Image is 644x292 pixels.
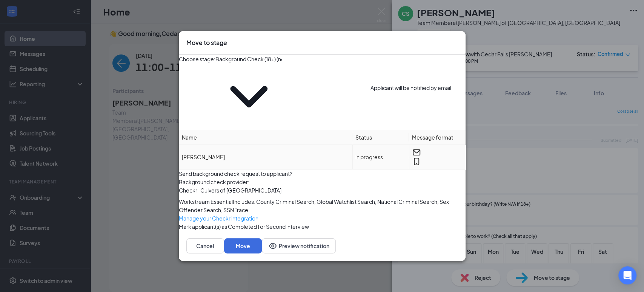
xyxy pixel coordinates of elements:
span: Mark applicant(s) as Completed for Second interview [179,222,309,231]
th: Status [352,130,409,145]
button: Move [224,238,262,253]
span: Workstream Essential [179,198,233,205]
div: Applicant will be notified by email [370,84,451,92]
svg: Email [412,148,421,157]
span: [PERSON_NAME] [182,154,225,160]
th: Name [179,130,352,145]
span: Choose stage : [179,55,215,130]
th: Message format [409,130,466,145]
h3: Move to stage [186,39,227,47]
button: Cancel [186,238,224,253]
div: Open Intercom Messenger [618,266,636,284]
span: Background check provider : [179,178,466,186]
span: Manage your Checkr integration [179,215,258,222]
a: Manage your Checkr integration [179,214,258,222]
button: Preview notificationEye [262,238,336,253]
span: Checkr [179,187,197,194]
span: Culvers of [GEOGRAPHIC_DATA] [200,187,281,194]
svg: Eye [268,241,277,250]
span: Includes : County Criminal Search, Global Watchlist Search, National Criminal Search, Sex Offende... [179,198,449,213]
td: in progress [352,145,409,169]
span: Send background check request to applicant? [179,169,292,178]
svg: MobileSms [412,157,421,166]
svg: ChevronDown [215,63,282,130]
